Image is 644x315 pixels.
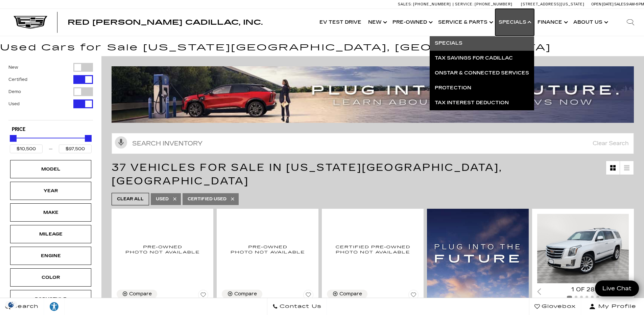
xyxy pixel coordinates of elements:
div: Maximum Price [85,135,92,142]
div: BodystyleBodystyle [10,290,91,308]
a: Tax Savings for Cadillac [430,51,534,66]
span: Contact Us [278,302,321,311]
div: Make [34,209,68,216]
div: Explore your accessibility options [44,301,64,312]
a: Protection [430,81,534,95]
span: Clear All [117,195,144,203]
div: Mileage [34,230,68,238]
a: EV Test Drive [316,9,365,36]
div: Minimum Price [10,135,17,142]
div: 1 of 28 [537,286,629,293]
div: Filter by Vehicle Type [8,63,93,120]
label: New [8,64,18,71]
img: ev-blog-post-banners4 [112,66,639,123]
a: Tax Interest Deduction [430,95,534,110]
a: Finance [534,9,570,36]
div: MileageMileage [10,225,91,243]
div: Compare [129,291,152,297]
span: 9 AM-6 PM [626,2,644,6]
div: ModelModel [10,160,91,178]
span: My Profile [596,302,636,311]
a: Live Chat [595,280,639,296]
a: Specials [430,36,534,51]
span: Live Chat [599,285,635,292]
a: Contact Us [267,298,327,315]
input: Search Inventory [112,133,634,154]
a: About Us [570,9,610,36]
button: Compare Vehicle [327,290,367,298]
div: EngineEngine [10,247,91,265]
div: Bodystyle [34,295,68,303]
a: Service: [PHONE_NUMBER] [453,2,514,6]
a: Glovebox [529,298,581,315]
img: Cadillac Dark Logo with Cadillac White Text [14,16,47,29]
button: Compare Vehicle [117,290,157,298]
div: YearYear [10,182,91,200]
button: Compare Vehicle [222,290,262,298]
img: 2018 Cadillac Escalade Luxury 1 [537,214,630,284]
img: Opt-Out Icon [3,301,19,308]
button: Save Vehicle [408,290,419,302]
div: Model [34,165,68,173]
a: Sales: [PHONE_NUMBER] [398,2,453,6]
a: Red [PERSON_NAME] Cadillac, Inc. [68,19,263,26]
span: Red [PERSON_NAME] Cadillac, Inc. [68,18,263,26]
label: Demo [8,88,21,95]
a: Service & Parts [435,9,495,36]
span: Glovebox [540,302,576,311]
div: Compare [234,291,257,297]
input: Minimum [10,144,43,153]
svg: Click to toggle on voice search [115,136,127,149]
button: Save Vehicle [198,290,208,302]
span: Sales: [398,2,412,6]
div: Compare [339,291,362,297]
div: Color [34,274,68,281]
a: New [365,9,389,36]
div: 1 / 2 [537,214,630,284]
span: Used [156,195,169,203]
img: 2021 Cadillac XT4 Premium Luxury [327,214,419,285]
div: Price [10,133,92,153]
img: 2019 Cadillac XT4 AWD Sport [222,214,313,285]
input: Maximum [59,144,92,153]
label: Certified [8,76,27,83]
div: Year [34,187,68,195]
a: [STREET_ADDRESS][US_STATE] [521,2,585,6]
img: 2013 Cadillac SRX Luxury Collection [117,214,208,285]
div: ColorColor [10,268,91,287]
span: Open [DATE] [591,2,614,6]
span: Search [10,302,39,311]
button: Open user profile menu [581,298,644,315]
label: Used [8,100,20,107]
span: 37 Vehicles for Sale in [US_STATE][GEOGRAPHIC_DATA], [GEOGRAPHIC_DATA] [112,161,502,187]
span: [PHONE_NUMBER] [413,2,451,6]
a: OnStar & Connected Services [430,66,534,81]
div: MakeMake [10,203,91,222]
span: Service: [455,2,474,6]
a: Explore your accessibility options [44,298,65,315]
a: Pre-Owned [389,9,435,36]
span: [PHONE_NUMBER] [475,2,512,6]
span: Sales: [614,2,626,6]
a: Specials [495,9,534,36]
section: Click to Open Cookie Consent Modal [3,301,19,308]
div: Engine [34,252,68,260]
button: Save Vehicle [303,290,313,302]
span: Certified Used [188,195,226,203]
h5: Price [12,127,90,133]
